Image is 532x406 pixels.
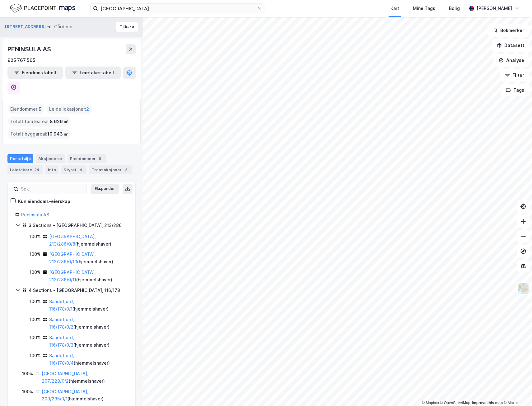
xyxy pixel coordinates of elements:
button: Tilbake [116,22,138,32]
div: 100% [30,316,41,323]
a: Sandefjord, 116/178/0/3 [49,335,74,348]
div: 4 Sections - [GEOGRAPHIC_DATA], 116/178 [29,287,120,294]
a: [GEOGRAPHIC_DATA], 213/286/0/10 [49,251,96,264]
a: Improve this map [472,401,503,405]
div: 2 [123,167,129,173]
a: [GEOGRAPHIC_DATA], 213/286/0/8 [49,234,96,247]
div: [PERSON_NAME] [477,5,512,12]
button: [STREET_ADDRESS] [5,24,47,30]
div: 100% [30,269,41,276]
div: ( hjemmelshaver ) [49,352,128,367]
a: Sandefjord, 116/178/0/2 [49,317,74,330]
div: 100% [30,298,41,305]
button: Filter [500,69,530,81]
div: 100% [30,251,41,258]
div: Info [45,165,58,174]
div: ( hjemmelshaver ) [49,334,128,349]
iframe: Chat Widget [501,376,532,406]
div: Leide lokasjoner : [47,104,91,114]
div: Styret [61,165,86,174]
div: ( hjemmelshaver ) [42,388,128,403]
div: 925 767 565 [7,57,35,64]
div: ( hjemmelshaver ) [49,269,128,284]
div: Kart [390,5,399,12]
span: 10 943 ㎡ [47,130,68,138]
button: Ekspander [91,184,119,194]
button: Leietakertabell [65,67,121,79]
a: [GEOGRAPHIC_DATA], 213/286/0/11 [49,270,96,282]
div: Gårdeier [54,23,73,30]
div: 100% [30,334,41,341]
div: Kun eiendoms-eierskap [18,198,70,205]
div: 100% [22,388,33,395]
div: 24 [33,167,40,173]
a: [GEOGRAPHIC_DATA], 209/235/0/1 [42,389,88,402]
button: Bokmerker [488,24,530,37]
input: Søk [18,184,86,194]
a: Sandefjord, 116/178/0/1 [49,299,74,311]
div: Mine Tags [413,5,435,12]
div: 100% [30,233,41,240]
div: Totalt byggareal : [8,129,71,139]
span: 2 [86,105,89,113]
button: Datasett [492,39,530,52]
input: Søk på adresse, matrikkel, gårdeiere, leietakere eller personer [98,4,257,13]
div: Eiendommer : [8,104,44,114]
div: PENINSULA AS [7,44,52,54]
a: [GEOGRAPHIC_DATA], 207/228/0/2 [42,371,88,384]
button: Analyse [493,54,530,67]
div: 4 [78,167,84,173]
a: Sandefjord, 116/178/0/4 [49,353,74,366]
div: ( hjemmelshaver ) [49,233,128,248]
div: ( hjemmelshaver ) [42,370,128,385]
div: 100% [22,370,33,377]
span: 9 [39,105,42,113]
button: Tags [501,84,530,96]
div: Totalt tomteareal : [8,117,71,127]
a: OpenStreetMap [440,401,470,405]
div: Bolig [449,5,460,12]
a: Peninsula AS [21,212,49,217]
a: Mapbox [422,401,439,405]
div: 100% [30,352,41,359]
div: Aksjonærer [36,154,65,163]
div: ( hjemmelshaver ) [49,316,128,331]
div: Transaksjoner [89,165,132,174]
div: Portefølje [7,154,33,163]
button: Eiendomstabell [7,67,63,79]
div: Eiendommer [68,154,106,163]
img: Z [517,283,529,294]
div: 3 Sections - [GEOGRAPHIC_DATA], 213/286 [29,222,122,229]
div: ( hjemmelshaver ) [49,251,128,265]
div: 9 [97,155,103,162]
div: ( hjemmelshaver ) [49,298,128,313]
div: Leietakere [7,165,43,174]
span: 8 626 ㎡ [50,118,68,125]
img: logo.f888ab2527a4732fd821a326f86c7f29.svg [10,3,75,14]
